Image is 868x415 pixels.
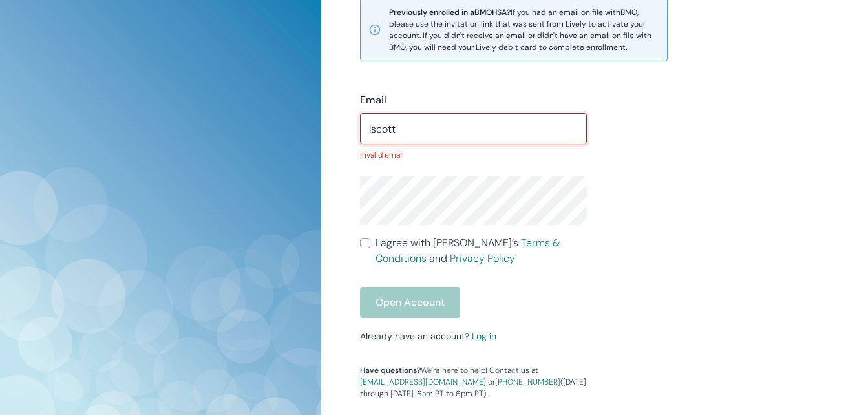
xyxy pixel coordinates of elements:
small: Already have an account? [360,330,496,342]
p: Invalid email [360,149,587,161]
a: [EMAIL_ADDRESS][DOMAIN_NAME] [360,377,486,387]
p: We're here to help! Contact us at or ([DATE] through [DATE], 6am PT to 6pm PT). [360,365,587,399]
a: Log in [472,330,496,342]
span: I agree with [PERSON_NAME]’s and [376,235,587,266]
strong: Previously enrolled in a BMO HSA? [389,7,511,17]
strong: Have questions? [360,365,421,376]
a: [PHONE_NUMBER] [495,377,560,387]
label: Email [360,92,386,108]
span: If you had an email on file with BMO , please use the invitation link that was sent from Lively t... [389,6,659,53]
a: Privacy Policy [450,251,515,265]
